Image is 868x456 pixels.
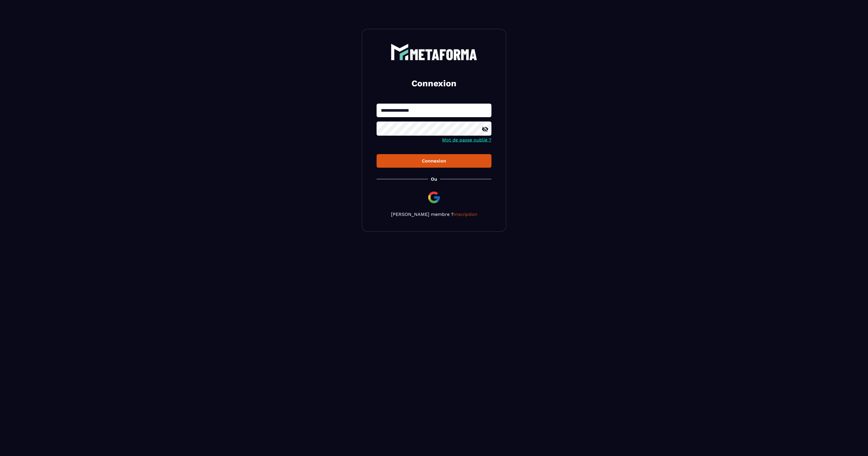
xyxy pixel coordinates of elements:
[377,44,491,60] a: logo
[427,190,441,204] img: google
[377,212,491,217] p: [PERSON_NAME] membre ?
[431,176,437,182] p: Ou
[454,212,477,217] a: Inscription
[442,137,491,143] a: Mot de passe oublié ?
[384,78,484,89] h2: Connexion
[381,158,487,164] div: Connexion
[391,44,477,60] img: logo
[377,154,491,168] button: Connexion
